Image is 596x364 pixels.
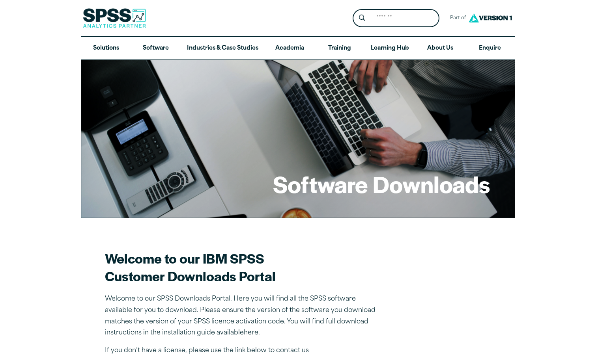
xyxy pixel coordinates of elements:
[273,169,490,199] h1: Software Downloads
[446,13,467,24] span: Part of
[83,8,146,28] img: SPSS Analytics Partner
[415,37,465,60] a: About Us
[181,37,265,60] a: Industries & Case Studies
[355,11,369,26] button: Search magnifying glass icon
[314,37,364,60] a: Training
[81,37,515,60] nav: Desktop version of site main menu
[105,345,381,357] p: If you don’t have a license, please use the link below to contact us
[467,11,514,25] img: Version1 Logo
[105,293,381,339] p: Welcome to our SPSS Downloads Portal. Here you will find all the SPSS software available for you ...
[81,37,131,60] a: Solutions
[465,37,515,60] a: Enquire
[131,37,181,60] a: Software
[105,249,381,285] h2: Welcome to our IBM SPSS Customer Downloads Portal
[244,330,258,336] a: here
[353,9,439,28] form: Site Header Search Form
[359,15,365,21] svg: Search magnifying glass icon
[364,37,415,60] a: Learning Hub
[265,37,314,60] a: Academia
